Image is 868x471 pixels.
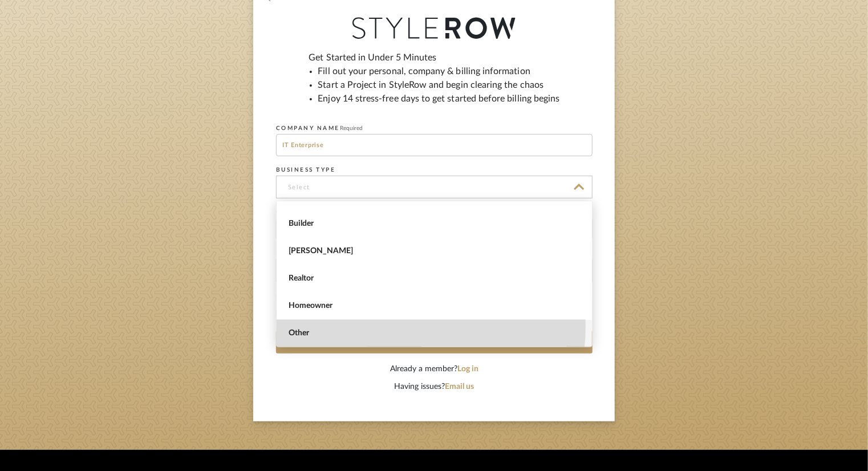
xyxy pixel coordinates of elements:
[289,301,583,311] span: Homeowner
[309,51,560,115] div: Get Started in Under 5 Minutes
[289,219,583,229] span: Builder
[276,134,593,156] input: Me, Inc.
[276,125,363,132] label: COMPANY NAME
[340,125,363,131] span: Required
[289,328,583,338] span: Other
[276,167,336,173] label: BUSINESS TYPE
[318,64,560,78] li: Fill out your personal, company & billing information
[457,363,478,375] button: Log in
[318,92,560,105] li: Enjoy 14 stress-free days to get started before billing begins
[289,246,583,256] span: [PERSON_NAME]
[445,383,474,391] a: Email us
[276,176,593,198] input: Select
[318,78,560,92] li: Start a Project in StyleRow and begin clearing the chaos
[276,381,593,393] div: Having issues?
[289,274,583,283] span: Realtor
[276,363,593,375] div: Already a member?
